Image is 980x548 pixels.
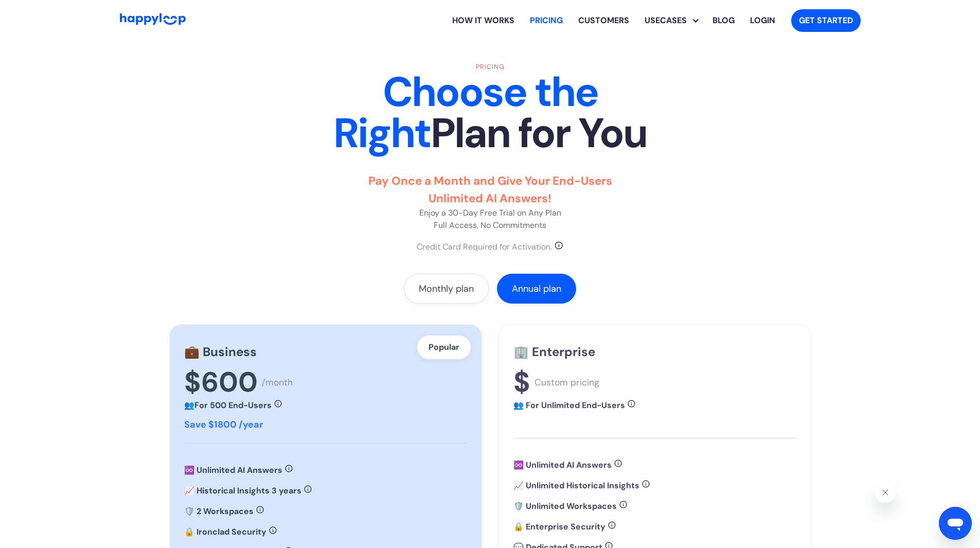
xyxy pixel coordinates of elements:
[742,4,783,37] a: Log in to your HappyLoop account
[645,4,705,37] div: Usecases
[184,344,257,360] strong: 💼 Business
[522,4,571,37] a: View HappyLoop pricing plans
[6,7,74,15] span: Hi. Need any help?
[184,418,263,431] strong: Save $1800 /year
[310,62,670,72] div: Pricing
[262,377,293,388] div: /month
[512,284,561,294] div: Annual plan
[349,172,632,232] p: Enjoy a 30-Day Free Trial on Any Plan Full Access, No Commitments
[184,465,282,475] strong: ♾️ Unlimited AI Answers
[194,400,272,411] strong: For 500 End-Users
[184,485,301,496] strong: 📈 Historical Insights 3 years
[637,4,705,37] div: Explore HappyLoop use cases
[120,13,186,25] img: HappyLoop Logo
[571,4,637,37] a: Learn how HappyLoop works
[184,506,254,517] strong: 🛡️ 2 Workspaces
[120,13,186,28] a: Go to Home Page
[534,377,599,388] div: Custom pricing
[513,480,639,491] strong: 📈 Unlimited Historical Insights
[513,344,595,360] strong: 🏢 Enterprise
[513,400,625,411] strong: 👥 For Unlimited End-Users
[637,14,694,27] div: Usecases
[939,507,972,540] iframe: Button to launch messaging window
[513,365,530,399] div: $
[513,521,605,532] strong: 🔒 Enterprise Security
[419,284,474,294] div: Monthly plan
[368,173,612,206] strong: Pay Once a Month and Give Your End-Users Unlimited AI Answers!
[513,459,612,470] strong: ♾️ Unlimited AI Answers
[333,65,598,160] strong: Choose the Right
[513,501,617,511] strong: 🛡️ Unlimited Workspaces
[184,400,194,411] strong: 👥
[184,526,266,537] strong: 🔒 Ironclad Security
[791,9,861,32] a: Get started with HappyLoop
[875,482,896,503] iframe: Close message
[444,4,522,37] a: Learn how HappyLoop works
[417,241,552,253] div: Credit Card Required for Activation.
[431,107,647,160] strong: Plan for You
[417,335,471,360] div: Popular
[705,4,742,37] a: Visit the HappyLoop blog for insights
[184,365,258,399] div: $600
